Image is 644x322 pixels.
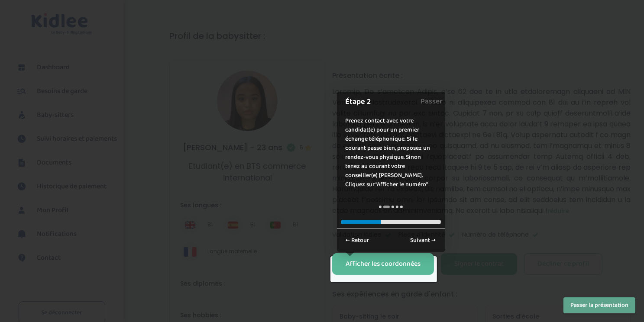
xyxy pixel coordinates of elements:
[337,108,445,198] div: Prenez contact avec votre candidat(e) pour un premier échange téléphonique. Si le courant passe b...
[563,297,635,313] button: Passer la présentation
[421,92,443,111] a: Passer
[346,259,421,269] div: Afficher les coordonnées
[406,233,441,248] a: Suivant →
[341,233,374,248] a: ← Retour
[346,96,427,108] h1: Étape 2
[332,253,434,275] button: Afficher les coordonnées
